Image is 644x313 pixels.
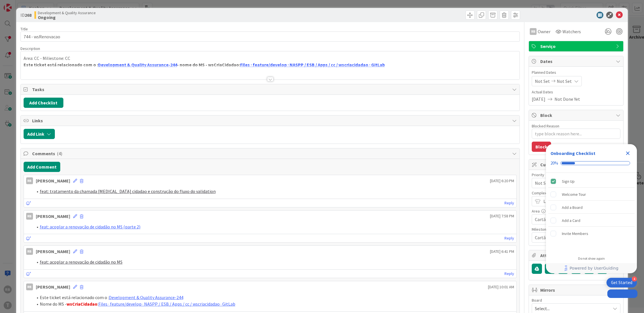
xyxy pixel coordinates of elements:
[20,46,40,51] span: Description
[549,263,634,273] a: Powered by UserGuiding
[535,78,550,85] span: Not Set
[550,161,558,166] div: 20%
[562,28,581,35] span: Watchers
[490,178,514,184] span: [DATE] 6:20 PM
[24,55,517,62] p: Area: CC - Miliestone: CC
[24,98,63,108] button: Add Checklist
[38,15,96,20] b: Ongoing
[578,256,605,261] div: Do not show again
[532,191,620,195] div: Complexidade
[490,213,514,219] span: [DATE] 7:58 PM
[36,283,70,290] div: [PERSON_NAME]
[532,298,542,302] span: Board
[33,301,514,307] li: Nome do MS - :
[562,191,586,198] div: Welcome Tour
[488,284,514,290] span: [DATE] 10:01 AM
[40,259,122,265] a: feat: acoplar a renovação de cidadão no MS
[36,177,70,184] div: [PERSON_NAME]
[550,150,595,157] div: Onboarding Checklist
[611,280,632,285] div: Get Started
[550,161,632,166] div: Checklist progress: 20%
[535,234,608,241] span: Cartão de Cidadão
[504,235,514,242] a: Reply
[57,151,62,156] span: ( 4 )
[530,28,537,35] div: RB
[109,295,183,300] a: Development & Quality Assurance-244
[26,177,33,184] div: RB
[557,78,572,85] span: Not Set
[36,248,70,255] div: [PERSON_NAME]
[38,10,96,15] span: Development & Quality Assurance
[532,209,620,213] div: Area
[32,86,510,93] span: Tasks
[623,149,632,158] div: Close Checklist
[532,70,620,75] span: Planned Dates
[36,213,70,220] div: [PERSON_NAME]
[240,62,385,68] a: Files · feature/develop · NASPP / ESB / Apps / cc / wscriacidadao · GitLab
[562,204,583,211] div: Add a Board
[540,161,613,168] span: Custom Fields
[548,227,635,240] div: Invite Members is incomplete.
[548,188,635,201] div: Welcome Tour is incomplete.
[546,173,637,253] div: Checklist items
[570,265,618,272] span: Powered by UserGuiding
[532,227,620,231] div: Milestone
[532,142,551,152] button: Block
[490,249,514,255] span: [DATE] 6:41 PM
[606,278,637,287] div: Open Get Started checklist, remaining modules: 4
[33,294,514,301] li: Este ticket está relacionado com o :
[20,31,520,42] input: type card name here...
[554,96,580,102] span: Not Done Yet
[538,28,550,35] span: Owner
[540,287,613,293] span: Mirrors
[24,129,55,139] button: Add Link
[40,188,216,194] a: feat: tratamento da chamada [MEDICAL_DATA] cidadao e construção do fluxo do validation
[504,270,514,277] a: Reply
[20,12,32,18] span: ID
[540,252,613,259] span: Attachments
[535,179,608,187] span: Not Set
[540,58,613,65] span: Dates
[562,217,580,224] div: Add a Card
[67,301,97,307] strong: wsCriaCidadao
[98,62,177,68] a: Development & Quality Assurance-244
[26,248,33,255] div: RB
[540,112,613,119] span: Block
[32,117,510,124] span: Links
[546,144,637,273] div: Checklist Container
[535,215,608,223] span: Cartão Cidadão
[26,283,33,290] div: RB
[532,96,545,102] span: [DATE]
[24,62,385,68] strong: Este ticket está relacionado com o : - nome do MS - wsCriaCidadao:
[532,173,620,177] div: Priority
[20,26,28,31] label: Title
[535,304,608,312] span: Select...
[548,175,635,188] div: Sign Up is complete.
[562,230,588,237] div: Invite Members
[548,201,635,214] div: Add a Board is incomplete.
[540,43,613,50] span: Serviço
[546,263,637,273] div: Footer
[532,89,620,95] span: Actual Dates
[98,301,235,307] a: Files · feature/develop · NASPP / ESB / Apps / cc / wscriacidadao · GitLab
[26,213,33,220] div: RB
[562,178,575,185] div: Sign Up
[632,276,637,282] div: 4
[532,123,559,129] label: Blocked Reason
[504,199,514,207] a: Reply
[40,224,140,230] a: feat: acoplar a renovação de cidadão no MS (parte 2)
[32,150,510,157] span: Comments
[548,214,635,227] div: Add a Card is incomplete.
[543,197,608,205] span: Large
[24,162,60,172] button: Add Comment
[25,12,32,18] b: 268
